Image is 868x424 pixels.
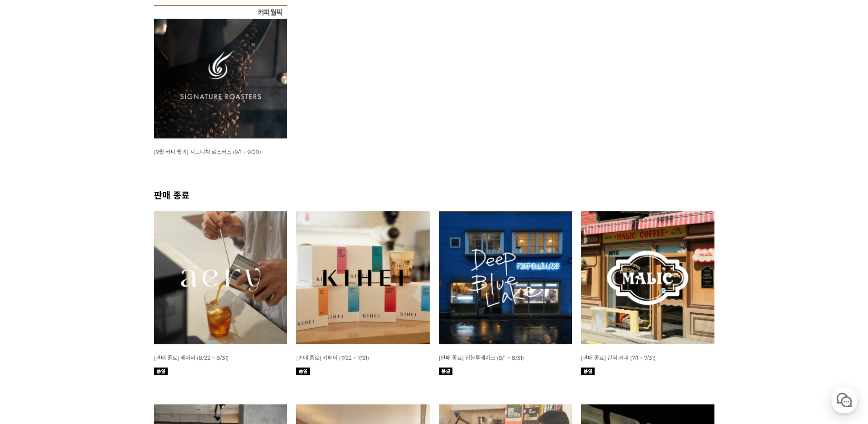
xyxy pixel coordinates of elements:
[141,302,152,310] span: 설정
[154,148,261,155] a: [9월 커피 월픽] 시그니쳐 로스터스 (9/1 ~ 9/30)
[581,354,656,361] a: [판매 종료] 말릭 커피 (7/1 ~ 7/31)
[296,368,310,375] img: 품절
[154,188,714,201] h2: 판매 종료
[83,303,94,310] span: 대화
[118,289,175,312] a: 설정
[3,289,60,312] a: 홈
[439,368,452,375] img: 품절
[439,354,524,361] a: [판매 종료] 딥블루레이크 (8/1 ~ 8/31)
[296,211,430,345] img: 7월 커피 스몰 월픽 키헤이
[154,368,168,375] img: 품절
[581,211,714,345] img: 7월 커피 월픽 말릭커피
[154,148,261,155] span: [9월 커피 월픽] 시그니쳐 로스터스 (9/1 ~ 9/30)
[154,5,288,138] img: [9월 커피 월픽] 시그니쳐 로스터스 (9/1 ~ 9/30)
[154,354,229,361] a: [판매 종료] 에어리 (8/22 ~ 8/31)
[154,211,288,345] img: 8월 커피 스몰 월픽 에어리
[60,289,118,312] a: 대화
[296,354,369,361] a: [판매 종료] 키헤이 (7/22 ~ 7/31)
[29,302,34,310] span: 홈
[581,368,595,375] img: 품절
[439,211,572,345] img: 8월 커피 월픽 딥블루레이크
